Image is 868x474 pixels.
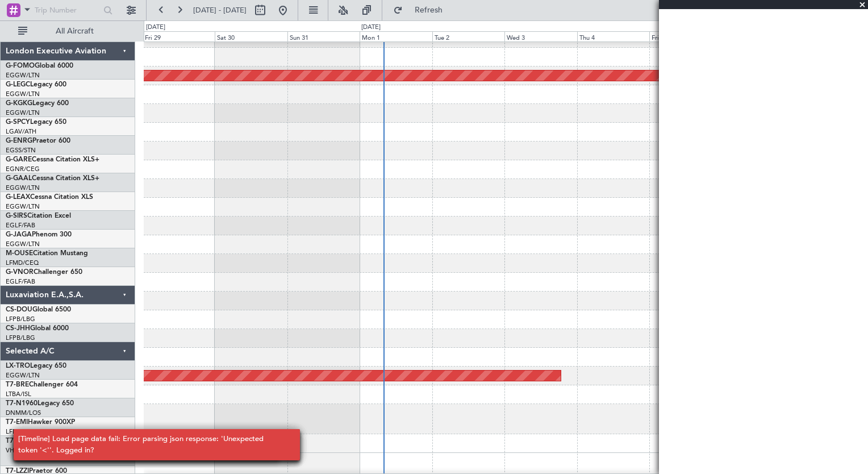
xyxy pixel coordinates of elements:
[143,31,215,41] div: Fri 29
[6,109,40,117] a: EGGW/LTN
[6,127,36,136] a: LGAV/ATH
[35,2,100,19] input: Trip Number
[6,250,88,257] a: M-OUSECitation Mustang
[6,100,32,107] span: G-KGKG
[6,138,32,144] span: G-ENRG
[6,221,35,230] a: EGLF/FAB
[6,277,35,286] a: EGLF/FAB
[6,400,74,407] a: T7-N1960Legacy 650
[6,156,99,163] a: G-GARECessna Citation XLS+
[18,434,283,456] div: [Timeline] Load page data fail: Error parsing json response: 'Unexpected token '<''. Logged in?
[6,71,40,80] a: EGGW/LTN
[577,31,649,41] div: Thu 4
[6,213,71,219] a: G-SIRSCitation Excel
[6,390,31,398] a: LTBA/ISL
[6,213,27,219] span: G-SIRS
[6,231,32,238] span: G-JAGA
[6,231,72,238] a: G-JAGAPhenom 300
[6,269,82,276] a: G-VNORChallenger 650
[6,194,93,201] a: G-LEAXCessna Citation XLS
[6,363,30,369] span: LX-TRO
[6,306,71,313] a: CS-DOUGlobal 6500
[6,259,39,267] a: LFMD/CEQ
[6,325,69,332] a: CS-JHHGlobal 6000
[6,381,29,388] span: T7-BRE
[361,23,381,32] div: [DATE]
[6,138,70,144] a: G-ENRGPraetor 600
[6,334,35,342] a: LFPB/LBG
[215,31,287,41] div: Sat 30
[6,184,40,192] a: EGGW/LTN
[6,119,30,126] span: G-SPCY
[6,325,30,332] span: CS-JHH
[287,31,360,41] div: Sun 31
[6,371,40,380] a: EGGW/LTN
[6,146,36,155] a: EGSS/STN
[6,240,40,248] a: EGGW/LTN
[504,31,577,41] div: Wed 3
[6,81,66,88] a: G-LEGCLegacy 600
[6,250,33,257] span: M-OUSE
[6,306,32,313] span: CS-DOU
[649,31,721,41] div: Fri 5
[30,27,120,35] span: All Aircraft
[6,175,32,182] span: G-GAAL
[6,165,40,173] a: EGNR/CEG
[6,63,73,69] a: G-FOMOGlobal 6000
[12,22,123,40] button: All Aircraft
[6,381,78,388] a: T7-BREChallenger 604
[6,363,66,369] a: LX-TROLegacy 650
[146,23,165,32] div: [DATE]
[405,6,453,14] span: Refresh
[432,31,504,41] div: Tue 2
[6,156,32,163] span: G-GARE
[6,100,69,107] a: G-KGKGLegacy 600
[6,175,99,182] a: G-GAALCessna Citation XLS+
[193,5,247,15] span: [DATE] - [DATE]
[6,409,41,417] a: DNMM/LOS
[6,119,66,126] a: G-SPCYLegacy 650
[6,269,34,276] span: G-VNOR
[6,194,30,201] span: G-LEAX
[6,90,40,98] a: EGGW/LTN
[6,202,40,211] a: EGGW/LTN
[6,400,37,407] span: T7-N1960
[360,31,432,41] div: Mon 1
[6,315,35,323] a: LFPB/LBG
[388,1,456,19] button: Refresh
[6,63,35,69] span: G-FOMO
[6,81,30,88] span: G-LEGC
